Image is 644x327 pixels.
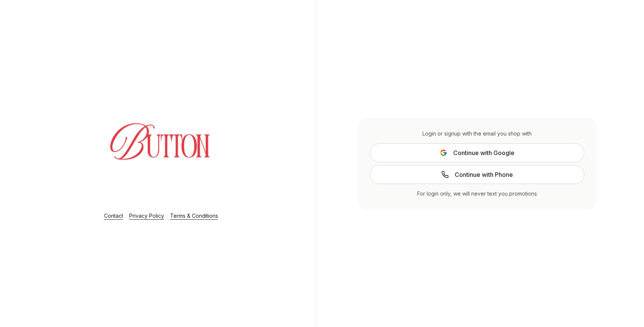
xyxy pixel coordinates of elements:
a: Continue with Phone [370,165,584,184]
img: Login Layout Image [89,95,233,203]
span: Continue with Phone [455,170,513,179]
a: Contact [104,212,123,219]
button: Continue with Google [370,143,584,162]
a: Terms & Conditions [170,212,218,219]
div: Login or signup with the email you shop with [370,130,584,137]
a: Privacy Policy [129,212,164,219]
div: For login only, we will never text you promotions [370,190,584,197]
span: Continue with Google [453,148,514,157]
